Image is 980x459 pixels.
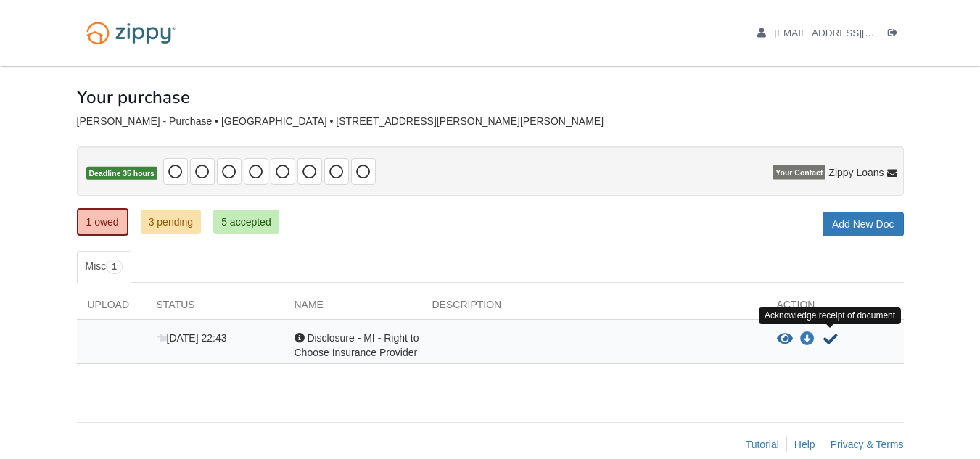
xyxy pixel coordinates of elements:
[86,167,157,181] span: Deadline 35 hours
[766,297,904,319] div: Action
[823,212,904,236] a: Add New Doc
[295,332,419,358] span: Disclosure - MI - Right to Choose Insurance Provider
[77,88,190,107] h1: Your purchase
[774,28,940,38] span: griffin7jackson@gmail.com
[888,28,904,42] a: Log out
[77,115,904,128] div: [PERSON_NAME] - Purchase • [GEOGRAPHIC_DATA] • [STREET_ADDRESS][PERSON_NAME][PERSON_NAME]
[141,210,202,234] a: 3 pending
[77,208,128,236] a: 1 owed
[773,165,825,180] span: Your Contact
[284,297,421,319] div: Name
[800,334,815,345] a: Download Disclosure - MI - Right to Choose Insurance Provider
[746,439,779,450] a: Tutorial
[759,307,901,324] div: Acknowledge receipt of document
[157,332,227,344] span: [DATE] 22:43
[777,332,793,347] button: View Disclosure - MI - Right to Choose Insurance Provider
[421,297,766,319] div: Description
[106,260,123,274] span: 1
[77,251,131,283] a: Misc
[77,15,185,51] img: Logo
[146,297,284,319] div: Status
[77,297,146,319] div: Upload
[757,28,941,42] a: edit profile
[831,439,904,450] a: Privacy & Terms
[828,165,884,180] span: Zippy Loans
[822,331,839,348] button: Acknowledge receipt of document
[794,439,815,450] a: Help
[213,210,279,234] a: 5 accepted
